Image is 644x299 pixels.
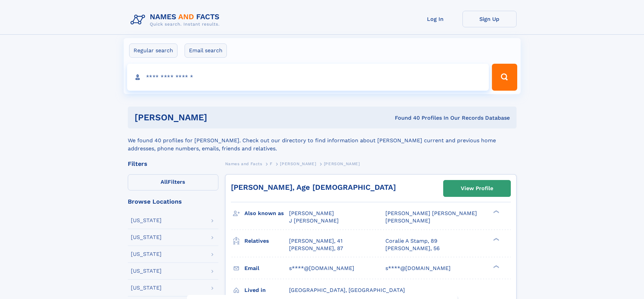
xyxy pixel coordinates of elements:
label: Regular search [129,43,177,58]
h3: Email [244,263,289,274]
a: Coralie A Stamp, 89 [385,237,437,245]
div: ❯ [492,237,500,241]
div: We found 40 profiles for [PERSON_NAME]. Check out our directory to find information about [PERSON... [128,128,517,153]
a: View Profile [444,180,510,197]
div: [US_STATE] [131,285,162,291]
div: ❯ [492,210,500,214]
h1: [PERSON_NAME] [135,113,301,122]
img: Logo Names and Facts [128,11,225,29]
div: ❯ [492,264,500,269]
h3: Relatives [244,235,289,247]
a: [PERSON_NAME], 41 [289,237,342,245]
span: [PERSON_NAME] [385,217,430,224]
input: search input [127,64,489,91]
div: Filters [128,161,218,167]
div: [US_STATE] [131,251,162,257]
a: Log In [408,11,462,27]
span: J [PERSON_NAME] [289,217,339,224]
span: [PERSON_NAME] [280,161,316,166]
a: [PERSON_NAME], 87 [289,245,343,252]
div: [US_STATE] [131,218,162,223]
h3: Lived in [244,285,289,296]
span: All [161,179,168,185]
span: [PERSON_NAME] [289,210,334,216]
span: [PERSON_NAME] [324,161,360,166]
a: [PERSON_NAME], Age [DEMOGRAPHIC_DATA] [231,183,396,191]
a: [PERSON_NAME] [280,159,316,168]
label: Filters [128,174,218,190]
div: [US_STATE] [131,235,162,240]
div: Found 40 Profiles In Our Records Database [301,114,510,122]
a: [PERSON_NAME], 56 [385,245,440,252]
a: Names and Facts [225,159,262,168]
a: F [270,159,272,168]
button: Search Button [492,64,517,91]
div: Browse Locations [128,199,218,205]
span: F [270,161,272,166]
span: [GEOGRAPHIC_DATA], [GEOGRAPHIC_DATA] [289,287,405,293]
div: View Profile [461,181,493,196]
h3: Also known as [244,208,289,219]
label: Email search [185,43,227,58]
span: [PERSON_NAME] [PERSON_NAME] [385,210,477,216]
div: [US_STATE] [131,268,162,274]
a: Sign Up [462,11,517,27]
